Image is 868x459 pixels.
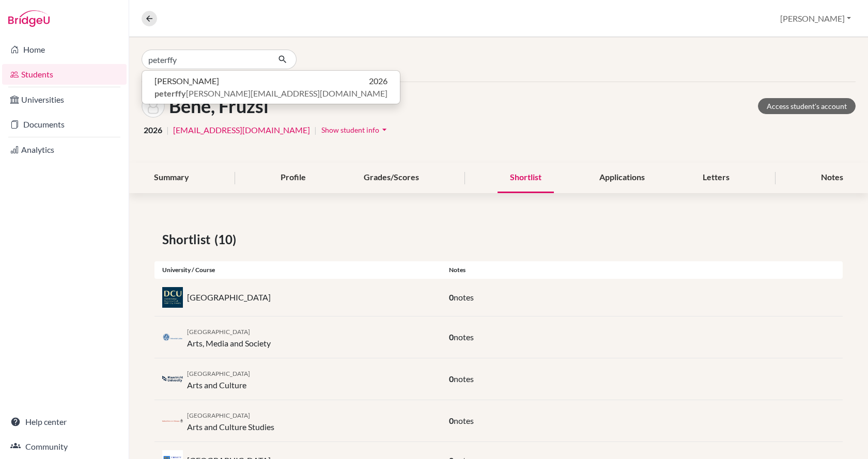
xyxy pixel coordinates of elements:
a: Documents [2,114,127,135]
a: Home [2,39,127,60]
div: Arts and Culture Studies [187,408,274,433]
a: Community [2,436,127,457]
a: [EMAIL_ADDRESS][DOMAIN_NAME] [173,124,310,136]
div: Grades/Scores [351,163,431,193]
span: 0 [449,416,454,425]
span: notes [454,292,474,302]
a: Universities [2,89,127,110]
img: Bridge-U [8,10,50,27]
span: notes [454,416,474,425]
h1: Bene, Fruzsi [169,95,269,117]
img: ie_dcu__klr5mpr.jpeg [162,287,183,308]
span: notes [454,374,474,384]
img: nl_ru_ggvfswc0.png [162,417,183,425]
div: Summary [142,163,202,193]
input: Find student by name... [142,50,270,69]
b: peterffy [154,88,186,98]
span: Shortlist [162,230,214,249]
a: Students [2,64,127,85]
i: arrow_drop_down [379,124,390,135]
img: nl_lei_oonydk7g.png [162,334,183,341]
span: 2026 [144,124,162,136]
span: (10) [214,230,240,249]
div: Profile [268,163,318,193]
span: 2026 [369,75,388,87]
span: [GEOGRAPHIC_DATA] [187,370,250,377]
span: Show student info [321,125,379,134]
a: Analytics [2,139,127,160]
div: Notes [809,163,856,193]
p: [GEOGRAPHIC_DATA] [187,291,271,304]
div: University / Course [154,265,441,275]
div: Notes [441,265,843,275]
span: 0 [449,374,454,384]
a: Access student's account [758,98,856,114]
div: Applications [587,163,657,193]
img: Fruzsi Bene's avatar [142,94,165,118]
span: [GEOGRAPHIC_DATA] [187,328,250,336]
div: Shortlist [498,163,554,193]
button: [PERSON_NAME] [776,9,856,28]
button: Show student infoarrow_drop_down [321,122,390,138]
img: nl_maa_omvxt46b.png [162,375,183,383]
div: Arts and Culture [187,367,250,391]
span: notes [454,332,474,342]
span: 0 [449,332,454,342]
span: | [314,124,317,136]
span: [GEOGRAPHIC_DATA] [187,411,250,419]
button: [PERSON_NAME]2026peterffy[PERSON_NAME][EMAIL_ADDRESS][DOMAIN_NAME] [142,71,400,104]
span: [PERSON_NAME] [154,75,219,87]
span: | [166,124,169,136]
span: 0 [449,292,454,302]
span: [PERSON_NAME][EMAIL_ADDRESS][DOMAIN_NAME] [154,87,388,100]
div: Arts, Media and Society [187,325,271,350]
div: Letters [690,163,742,193]
a: Help center [2,411,127,432]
